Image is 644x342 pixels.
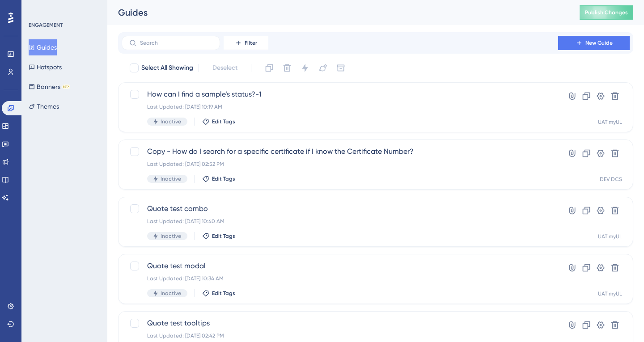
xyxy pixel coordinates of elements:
div: Guides [118,6,557,19]
span: Inactive [161,118,181,125]
span: New Guide [585,39,613,46]
button: Filter [224,36,268,50]
span: Edit Tags [212,290,235,297]
div: Last Updated: [DATE] 10:40 AM [147,218,533,225]
div: Last Updated: [DATE] 02:52 PM [147,160,533,168]
button: Edit Tags [202,232,235,240]
div: UAT myUL [598,290,622,297]
button: Edit Tags [202,290,235,297]
button: Themes [29,98,59,114]
span: Inactive [161,290,181,297]
span: Select All Showing [141,63,193,73]
div: UAT myUL [598,118,622,126]
div: Last Updated: [DATE] 10:34 AM [147,275,533,282]
div: DEV DCS [600,176,622,183]
span: Quote test combo [147,203,533,214]
button: Deselect [204,60,246,76]
button: Hotspots [29,59,62,75]
span: Publish Changes [585,9,628,16]
input: Search [140,40,212,46]
span: Quote test modal [147,261,533,271]
span: Quote test tooltips [147,318,533,329]
div: Last Updated: [DATE] 10:19 AM [147,103,533,110]
span: Inactive [161,232,181,240]
span: How can I find a sample’s status?-1 [147,89,533,100]
span: Filter [245,39,257,46]
div: BETA [62,84,70,89]
button: Edit Tags [202,175,235,182]
div: ENGAGEMENT [29,21,63,29]
button: Publish Changes [580,5,633,20]
span: Copy - How do I search for a specific certificate if I know the Certificate Number? [147,146,533,157]
button: New Guide [558,36,630,50]
span: Inactive [161,175,181,182]
button: Edit Tags [202,118,235,125]
span: Edit Tags [212,118,235,125]
button: BannersBETA [29,79,70,95]
div: UAT myUL [598,233,622,240]
span: Edit Tags [212,175,235,182]
div: Last Updated: [DATE] 02:42 PM [147,332,533,339]
button: Guides [29,39,57,55]
span: Edit Tags [212,232,235,240]
span: Deselect [212,63,237,73]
